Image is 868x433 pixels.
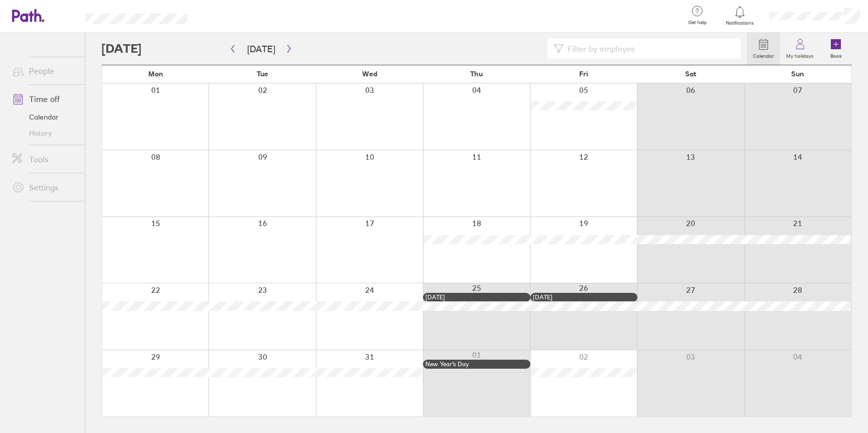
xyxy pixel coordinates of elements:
a: Tools [4,149,85,169]
span: Mon [148,70,163,78]
span: Thu [470,70,483,78]
span: Sun [791,70,804,78]
a: Notifications [724,5,756,26]
span: Get help [681,20,714,26]
label: Book [824,50,848,59]
a: Book [820,33,852,65]
div: [DATE] [533,294,635,301]
div: New Year’s Day [425,361,527,368]
div: [DATE] [425,294,527,301]
a: Calendar [747,33,780,65]
a: My holidays [780,33,820,65]
span: Sat [685,70,696,78]
input: Filter by employee [564,39,735,58]
a: History [4,125,85,141]
a: Time off [4,89,85,109]
label: Calendar [747,50,780,59]
span: Wed [362,70,377,78]
span: Tue [257,70,268,78]
a: People [4,61,85,81]
a: Settings [4,177,85,197]
a: Calendar [4,109,85,125]
button: [DATE] [239,41,283,57]
span: Notifications [724,20,756,26]
span: Fri [579,70,588,78]
label: My holidays [780,50,820,59]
